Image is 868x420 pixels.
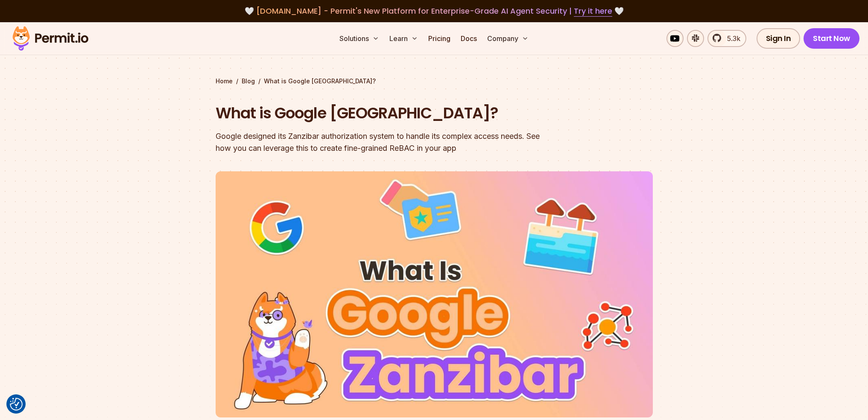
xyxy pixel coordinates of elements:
a: Sign In [757,28,801,49]
div: 🤍 🤍 [20,5,848,17]
a: Home [216,77,233,85]
img: Permit logo [9,24,92,53]
div: Google designed its Zanzibar authorization system to handle its complex access needs. See how you... [216,130,544,154]
span: 5.3k [722,33,740,44]
h1: What is Google [GEOGRAPHIC_DATA]? [216,103,544,124]
a: Blog [242,77,255,85]
span: [DOMAIN_NAME] - Permit's New Platform for Enterprise-Grade AI Agent Security | [256,6,612,16]
button: Consent Preferences [10,398,23,411]
button: Company [484,30,532,47]
button: Solutions [336,30,383,47]
a: Docs [457,30,480,47]
a: 5.3k [707,30,746,47]
div: / / [216,77,653,85]
button: Learn [386,30,421,47]
a: Try it here [574,6,612,17]
a: Pricing [425,30,454,47]
a: Start Now [804,28,859,49]
img: What is Google Zanzibar? [216,171,653,417]
img: Revisit consent button [10,398,23,411]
